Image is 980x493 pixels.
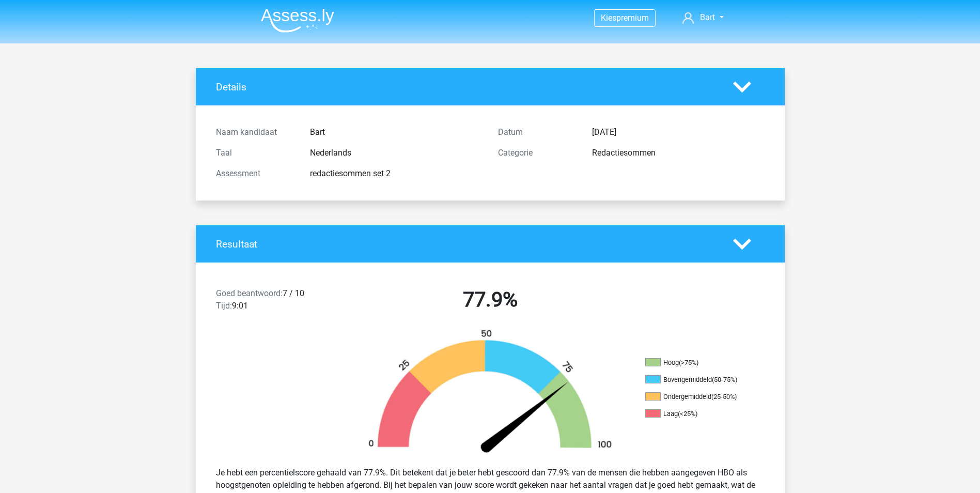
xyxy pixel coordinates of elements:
[208,126,302,138] div: Naam kandidaat
[208,167,302,180] div: Assessment
[712,376,737,383] div: (50-75%)
[302,147,490,159] div: Nederlands
[490,147,584,159] div: Categorie
[678,11,727,24] a: Bart
[261,8,334,33] img: Assessly
[645,409,749,419] li: Laag
[490,126,584,138] div: Datum
[216,81,718,93] h4: Details
[595,11,655,25] a: Kiespremium
[216,301,232,311] span: Tijd:
[711,393,737,400] div: (25-50%)
[208,287,349,316] div: 7 / 10 9:01
[645,375,749,384] li: Bovengemiddeld
[216,238,718,250] h4: Resultaat
[601,13,616,23] span: Kies
[645,392,749,402] li: Ondergemiddeld
[208,147,302,159] div: Taal
[700,12,715,22] span: Bart
[679,359,698,366] div: (>75%)
[357,287,624,312] h2: 77.9%
[584,126,772,138] div: [DATE]
[302,167,490,180] div: redactiesommen set 2
[351,329,630,458] img: 78.1f539fb9fc92.png
[216,288,283,298] span: Goed beantwoord:
[302,126,490,138] div: Bart
[645,358,749,367] li: Hoog
[678,410,697,418] div: (<25%)
[616,13,649,23] span: premium
[584,147,772,159] div: Redactiesommen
